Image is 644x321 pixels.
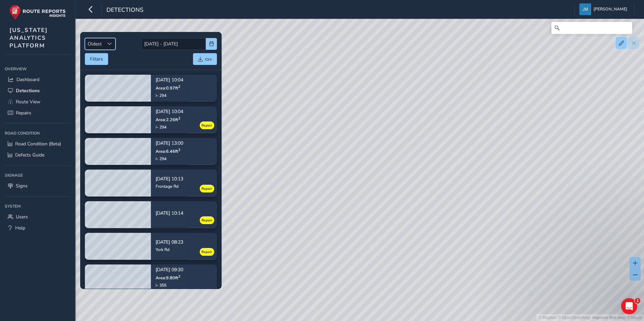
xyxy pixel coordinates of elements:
[205,56,212,62] span: csv
[59,55,77,62] div: • [DATE]
[96,227,106,231] span: Help
[8,48,21,62] div: Profile image for Route-Reports
[579,3,591,15] img: diamond-layout
[5,149,70,160] a: Defects Guide
[85,38,104,49] span: Oldest
[5,180,70,191] a: Signs
[85,53,108,65] button: Filters
[5,64,70,74] div: Overview
[156,156,183,162] div: I- 294
[67,210,135,237] button: Help
[16,214,28,220] span: Users
[156,93,183,98] div: I- 294
[5,138,70,149] a: Road Condition (Beta)
[593,3,627,15] span: [PERSON_NAME]
[31,177,104,191] button: Send us a message
[9,5,66,20] img: rr logo
[118,3,130,15] div: Close
[635,298,640,304] span: 1
[5,170,70,180] div: Signage
[15,141,61,147] span: Road Condition (Beta)
[178,116,180,121] sup: 2
[15,225,25,231] span: Help
[5,96,70,107] a: Route View
[156,211,183,216] p: [DATE] 10:14
[104,38,115,49] div: Sort by Date
[5,211,70,222] a: Users
[16,183,28,189] span: Signs
[156,268,183,273] p: [DATE] 09:30
[201,123,212,128] span: Repair
[8,24,21,37] div: Profile image for Route-Reports
[24,49,583,54] span: Hi [PERSON_NAME], Welcome to Route Reports! We have articles which will help you get started, che...
[17,76,39,83] span: Dashboard
[24,55,57,62] div: Route-Reports
[156,240,183,245] p: [DATE] 08:23
[156,184,183,189] div: Frontage Rd
[621,298,637,314] iframe: Intercom live chat
[24,30,57,37] div: Route-Reports
[15,152,44,158] span: Defects Guide
[5,222,70,234] a: Help
[156,78,183,83] p: [DATE] 10:04
[16,110,31,116] span: Repairs
[5,128,70,138] div: Road Condition
[24,24,142,29] span: Check out how to navigate Route View here!
[59,30,77,37] div: • [DATE]
[5,85,70,96] a: Detections
[156,85,180,91] span: Area: 0.97 ft
[551,22,632,34] input: Search
[5,74,70,85] a: Dashboard
[156,117,180,122] span: Area: 2.26 ft
[16,87,40,94] span: Detections
[156,283,183,288] div: I- 355
[16,99,40,105] span: Route View
[178,147,180,152] sup: 2
[5,107,70,118] a: Repairs
[201,186,212,191] span: Repair
[579,3,630,15] button: [PERSON_NAME]
[50,3,86,14] h1: Messages
[156,247,183,252] div: York Rd
[156,141,183,146] p: [DATE] 13:00
[156,177,183,181] p: [DATE] 10:13
[178,84,180,89] sup: 2
[178,274,180,279] sup: 2
[106,6,143,15] span: Detections
[201,249,212,255] span: Repair
[156,110,183,114] p: [DATE] 10:04
[156,275,180,281] span: Area: 9.80 ft
[21,227,46,231] span: Messages
[156,148,180,154] span: Area: 6.46 ft
[9,26,48,49] span: [US_STATE] ANALYTICS PLATFORM
[193,53,217,65] button: csv
[5,201,70,211] div: System
[156,124,183,130] div: I- 294
[201,218,212,223] span: Repair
